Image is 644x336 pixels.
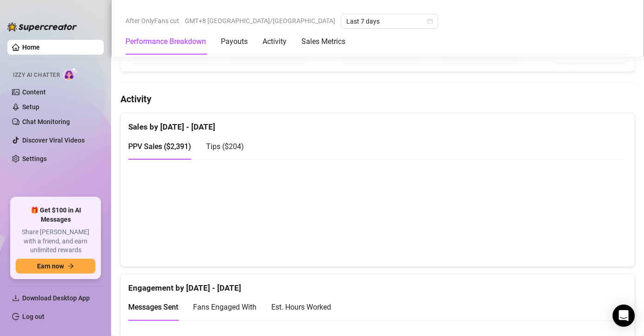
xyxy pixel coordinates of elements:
[22,155,47,162] a: Settings
[427,19,433,24] span: calendar
[22,88,46,96] a: Content
[128,274,627,294] div: Engagement by [DATE] - [DATE]
[37,262,64,270] span: Earn now
[16,228,95,255] span: Share [PERSON_NAME] with a friend, and earn unlimited rewards
[128,142,191,151] span: PPV Sales ( $2,391 )
[22,137,85,144] a: Discover Viral Videos
[22,44,40,51] a: Home
[63,67,78,81] img: AI Chatter
[271,301,331,313] div: Est. Hours Worked
[16,259,95,274] button: Earn nowarrow-right
[193,303,256,311] span: Fans Engaged With
[221,36,248,47] div: Payouts
[125,14,179,28] span: After OnlyFans cut
[346,14,432,28] span: Last 7 days
[22,103,39,111] a: Setup
[613,305,635,327] div: Open Intercom Messenger
[128,113,627,133] div: Sales by [DATE] - [DATE]
[120,93,635,106] h4: Activity
[128,303,178,311] span: Messages Sent
[185,14,335,28] span: GMT+8 [GEOGRAPHIC_DATA]/[GEOGRAPHIC_DATA]
[7,22,77,31] img: logo-BBDzfeDw.svg
[206,142,244,151] span: Tips ( $204 )
[263,36,287,47] div: Activity
[13,71,60,80] span: Izzy AI Chatter
[22,313,44,320] a: Log out
[301,36,345,47] div: Sales Metrics
[22,118,70,125] a: Chat Monitoring
[125,36,206,47] div: Performance Breakdown
[16,206,95,224] span: 🎁 Get $100 in AI Messages
[22,294,90,302] span: Download Desktop App
[12,294,19,302] span: download
[68,263,74,269] span: arrow-right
